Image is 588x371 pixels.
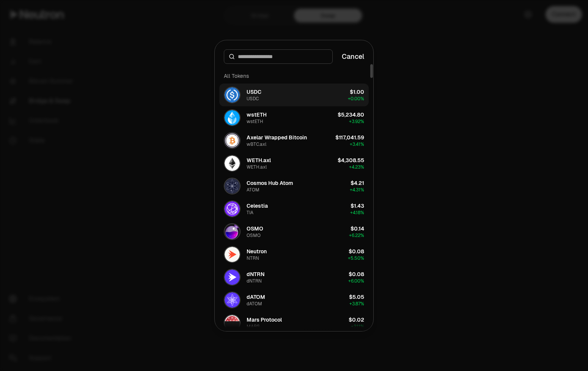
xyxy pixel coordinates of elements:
[225,270,240,285] img: dNTRN Logo
[247,179,293,187] div: Cosmos Hub Atom
[247,210,253,216] div: TIA
[351,202,364,210] div: $1.43
[225,133,240,148] img: wBTC.axl Logo
[247,324,260,330] div: MARS
[247,141,266,147] div: wBTC.axl
[247,316,282,324] div: Mars Protocol
[247,134,307,141] div: Axelar Wrapped Bitcoin
[247,278,262,284] div: dNTRN
[247,293,265,301] div: dATOM
[247,187,259,193] div: ATOM
[338,156,364,164] div: $4,308.55
[349,270,364,278] div: $0.08
[350,141,364,147] span: + 3.41%
[247,232,261,238] div: OSMO
[247,156,271,164] div: WETH.axl
[219,220,369,243] button: OSMO LogoOSMOOSMO$0.14+6.22%
[225,178,240,194] img: ATOM Logo
[351,324,364,330] span: + 2.11%
[350,88,364,96] div: $1.00
[342,51,364,62] button: Cancel
[349,316,364,324] div: $0.02
[350,210,364,216] span: + 4.18%
[225,201,240,216] img: TIA Logo
[225,224,240,239] img: OSMO Logo
[247,111,267,118] div: wstETH
[349,293,364,301] div: $5.05
[225,315,240,330] img: MARS Logo
[219,266,369,289] button: dNTRN LogodNTRNdNTRN$0.08+6.00%
[225,247,240,262] img: NTRN Logo
[335,134,364,141] div: $117,041.59
[219,243,369,266] button: NTRN LogoNeutronNTRN$0.08+5.50%
[247,225,263,232] div: OSMO
[219,152,369,175] button: WETH.axl LogoWETH.axlWETH.axl$4,308.55+4.23%
[349,118,364,125] span: + 3.92%
[351,225,364,232] div: $0.14
[247,202,268,210] div: Celestia
[349,248,364,255] div: $0.08
[348,255,364,261] span: + 5.50%
[247,301,262,307] div: dATOM
[219,68,369,84] div: All Tokens
[351,179,364,187] div: $4.21
[350,187,364,193] span: + 4.31%
[219,197,369,220] button: TIA LogoCelestiaTIA$1.43+4.18%
[219,311,369,334] button: MARS LogoMars ProtocolMARS$0.02+2.11%
[348,278,364,284] span: + 6.00%
[247,118,263,125] div: wstETH
[219,84,369,106] button: USDC LogoUSDCUSDC$1.00+0.00%
[219,129,369,152] button: wBTC.axl LogoAxelar Wrapped BitcoinwBTC.axl$117,041.59+3.41%
[247,96,259,102] div: USDC
[348,96,364,102] span: + 0.00%
[219,175,369,197] button: ATOM LogoCosmos Hub AtomATOM$4.21+4.31%
[247,164,267,170] div: WETH.axl
[338,111,364,118] div: $5,234.80
[225,110,240,125] img: wstETH Logo
[247,248,267,255] div: Neutron
[349,301,364,307] span: + 3.87%
[349,164,364,170] span: + 4.23%
[219,106,369,129] button: wstETH LogowstETHwstETH$5,234.80+3.92%
[225,292,240,308] img: dATOM Logo
[349,232,364,238] span: + 6.22%
[247,88,261,96] div: USDC
[225,87,240,103] img: USDC Logo
[247,270,264,278] div: dNTRN
[247,255,259,261] div: NTRN
[225,156,240,171] img: WETH.axl Logo
[219,289,369,311] button: dATOM LogodATOMdATOM$5.05+3.87%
